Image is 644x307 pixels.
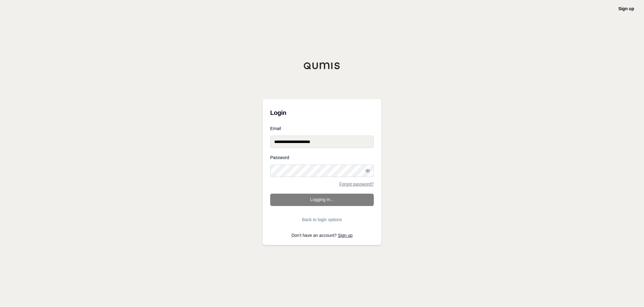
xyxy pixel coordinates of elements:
[270,155,374,160] label: Password
[618,6,634,11] a: Sign up
[270,233,374,238] p: Don't have an account?
[270,126,374,131] label: Email
[270,213,374,226] button: Back to login options
[303,62,341,69] img: Qumis
[270,107,374,119] h3: Login
[339,182,374,186] a: Forgot password?
[338,233,353,238] a: Sign up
